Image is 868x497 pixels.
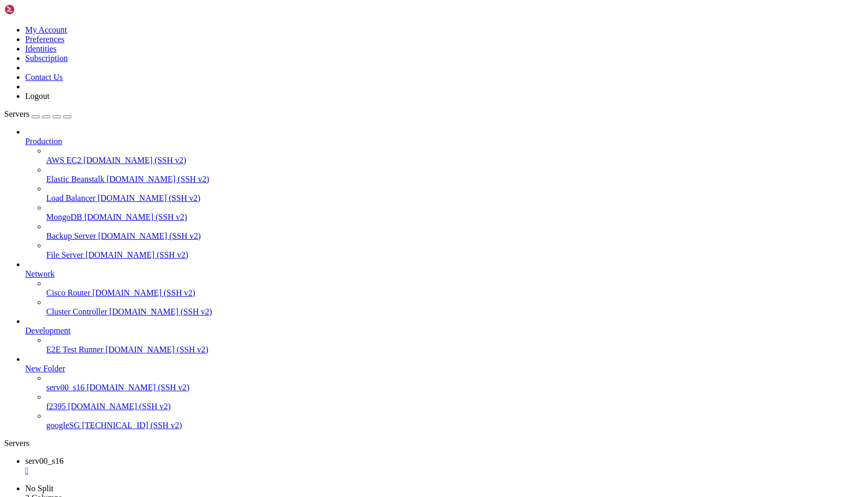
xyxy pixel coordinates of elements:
a: New Folder [25,364,864,373]
span: \ [29,58,34,66]
span: .com [207,85,224,93]
a: Production [25,137,864,146]
span: [ [13,147,17,156]
span: | [55,76,59,84]
span: n [113,85,118,93]
span: / [156,58,160,66]
span: = [8,103,13,111]
span: | [118,58,122,66]
span: Network [25,269,55,278]
span: ' [63,58,67,66]
a: Elastic Beanstalk [DOMAIN_NAME] (SSH v2) [46,175,864,184]
span: | [101,67,105,75]
span: _ [71,49,76,57]
span: t [38,85,42,93]
span: | [63,76,67,84]
span: _ [151,76,156,84]
span: _ [17,67,21,75]
span: | [193,67,198,75]
span: _ [168,58,172,66]
span: _ [67,49,71,57]
span: _ [206,58,210,66]
span: \ [8,58,13,66]
span: _ [223,49,227,57]
span: Cisco Router [46,288,90,297]
span: _ [46,49,50,57]
img: Shellngn [4,4,65,15]
span: _ [177,49,181,57]
span: [DOMAIN_NAME] (SSH v2) [87,383,190,392]
span: _ [21,67,25,75]
span: | [143,58,147,66]
span: _ [67,58,71,66]
span: [DOMAIN_NAME] (SSH v2) [106,345,209,354]
span: [DOMAIN_NAME] (SSH v2) [107,175,210,184]
span: l [29,85,34,93]
span: = [71,156,76,165]
a: AWS EC2 [DOMAIN_NAME] (SSH v2) [46,156,864,165]
a: Logout [25,92,49,100]
span: _ [25,49,29,57]
a: Network [25,269,864,279]
span: e [80,85,84,93]
span: | [8,76,13,84]
li: MongoDB [DOMAIN_NAME] (SSH v2) [46,203,864,222]
span: _ [135,76,139,84]
span: r [76,85,80,93]
span: serv00_s16 [25,457,64,465]
span: _ [231,76,235,84]
span: / [29,76,34,84]
span: _ [139,67,143,75]
span: r [59,85,63,93]
span: _ [113,67,118,75]
span: / [55,67,59,75]
span: | [210,67,214,75]
span: _ [198,76,202,84]
span: = [122,156,126,165]
span: _ [139,40,143,48]
span: / [92,76,97,84]
span: _ [113,40,118,48]
span: Servers [4,109,29,118]
span: E2E Test Runner [46,345,104,354]
span: = [59,156,63,165]
span: _ [181,58,185,66]
span: _ [80,49,84,57]
span: | [126,58,130,66]
span: File Server [46,250,84,259]
span: [DOMAIN_NAME] (SSH v2) [68,402,171,411]
span: s [101,85,105,93]
span: _ [210,49,214,57]
span: \ [84,58,88,66]
span: o [46,85,50,93]
span: _ [160,76,164,84]
span: _ [46,76,50,84]
span: | [34,67,38,75]
a: Contact Us [25,73,63,82]
span: _ [71,58,76,66]
span: [DOMAIN_NAME] (SSH v2) [84,156,187,165]
li: E2E Test Runner [DOMAIN_NAME] (SSH v2) [46,336,864,354]
span: _ [143,40,147,48]
span: = [147,156,151,165]
span: _ [185,76,189,84]
span: u [34,85,38,93]
a: No Split [25,484,54,493]
span: _ [164,67,168,75]
a: Subscription [25,54,68,63]
span: | [219,67,223,75]
span: | [227,76,231,84]
span: _ [198,49,202,57]
span: _ [181,49,185,57]
span: \ [55,58,59,66]
span: = [109,156,113,165]
span: / [130,49,135,57]
span: _ [21,58,25,66]
span: | [126,67,130,75]
span: _ [59,76,63,84]
span: _ [13,40,17,48]
span: MongoDB [46,212,82,221]
span: _ [101,49,105,57]
span: _ [139,76,143,84]
x-row: -- Keyboard-interactive authentication prompts from server: ------------------ [4,4,728,13]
